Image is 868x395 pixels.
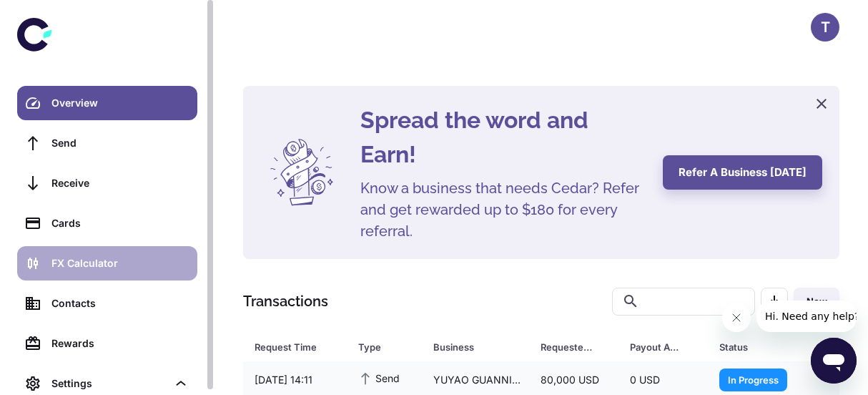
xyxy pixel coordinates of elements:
[51,215,189,231] div: Cards
[811,338,857,384] iframe: Button to launch messaging window
[243,291,328,312] h1: Transactions
[255,337,341,357] span: Request Time
[360,103,646,172] h4: Spread the word and Earn!
[422,366,529,394] div: YUYAO GUANNING SPRAYER CO LTD
[719,337,809,357] div: Status
[811,13,839,42] button: T
[17,326,197,361] a: Rewards
[358,370,400,386] span: Send
[756,301,857,332] iframe: Message from company
[630,337,684,357] div: Payout Amount
[17,286,197,321] a: Contacts
[541,337,594,357] div: Requested Amount
[360,177,646,242] h5: Know a business that needs Cedar? Refer and get rewarded up to $180 for every referral.
[51,175,189,191] div: Receive
[51,135,189,151] div: Send
[794,288,839,316] button: New
[358,337,416,357] span: Type
[529,366,618,394] div: 80,000 USD
[17,86,197,120] a: Overview
[17,166,197,200] a: Receive
[255,337,322,357] div: Request Time
[722,303,751,332] iframe: Close message
[618,366,708,394] div: 0 USD
[719,372,787,386] span: In Progress
[243,366,347,394] div: [DATE] 14:11
[663,155,822,190] button: Refer a business [DATE]
[17,206,197,240] a: Cards
[541,337,613,357] span: Requested Amount
[358,337,398,357] div: Type
[630,337,702,357] span: Payout Amount
[9,10,103,21] span: Hi. Need any help?
[719,337,827,357] span: Status
[51,296,189,311] div: Contacts
[51,255,189,271] div: FX Calculator
[51,376,167,391] div: Settings
[17,126,197,160] a: Send
[51,95,189,111] div: Overview
[51,336,189,351] div: Rewards
[17,246,197,281] a: FX Calculator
